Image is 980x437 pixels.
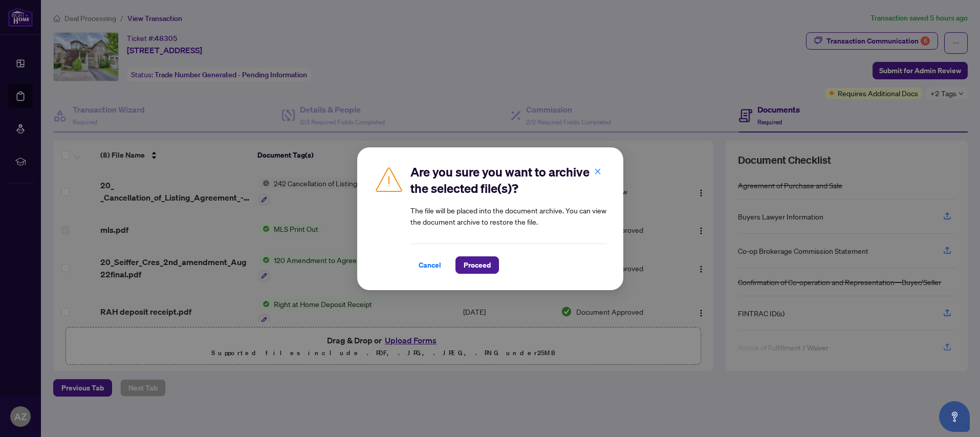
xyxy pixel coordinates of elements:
button: Open asap [939,401,970,432]
button: Proceed [455,256,499,274]
span: close [594,167,601,174]
img: Caution Icon [374,164,404,194]
article: The file will be placed into the document archive. You can view the document archive to restore t... [410,205,607,227]
span: Cancel [419,257,441,273]
span: Proceed [464,257,491,273]
h2: Are you sure you want to archive the selected file(s)? [410,164,607,196]
button: Cancel [410,256,449,274]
